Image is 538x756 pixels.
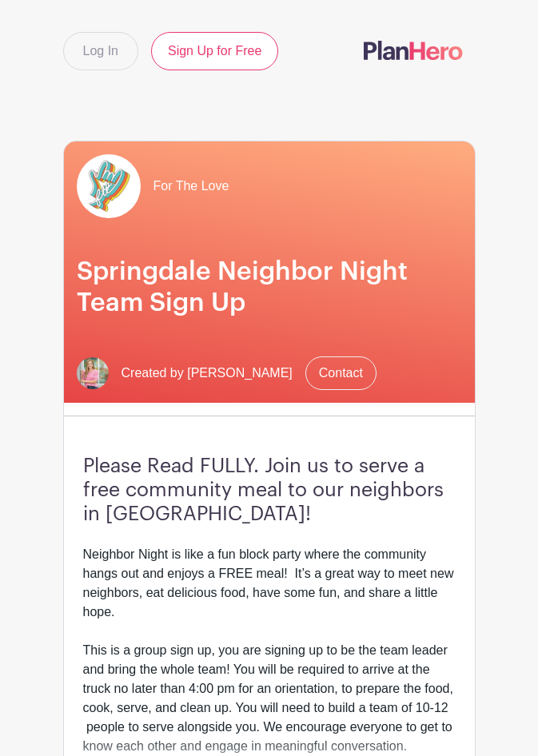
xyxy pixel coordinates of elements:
[77,154,141,218] img: pageload-spinner.gif
[122,364,293,383] span: Created by [PERSON_NAME]
[63,32,138,70] a: Log In
[83,455,456,526] h3: Please Read FULLY. Join us to serve a free community meal to our neighbors in [GEOGRAPHIC_DATA]!
[83,545,456,756] div: Neighbor Night is like a fun block party where the community hangs out and enjoys a FREE meal! It...
[77,257,462,318] h1: Springdale Neighbor Night Team Sign Up
[364,41,463,60] img: logo-507f7623f17ff9eddc593b1ce0a138ce2505c220e1c5a4e2b4648c50719b7d32.svg
[153,177,229,196] span: For The Love
[77,357,109,389] img: 2x2%20headshot.png
[305,356,377,390] a: Contact
[151,32,278,70] a: Sign Up for Free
